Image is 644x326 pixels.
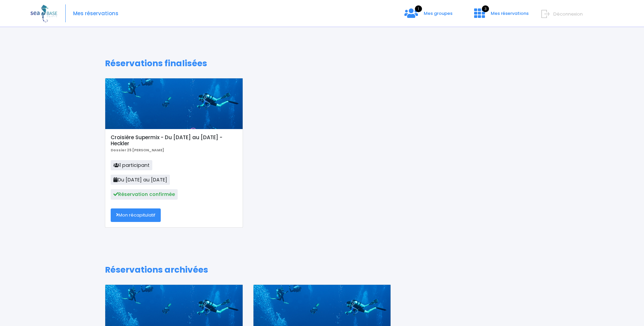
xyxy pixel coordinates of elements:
[111,134,237,147] h5: Croisière Supermix - Du [DATE] au [DATE] - Heckler
[111,208,161,222] a: Mon récapitulatif
[553,11,583,17] span: Déconnexion
[105,58,539,69] h1: Réservations finalisées
[482,5,489,12] span: 3
[111,175,170,185] span: Du [DATE] au [DATE]
[111,160,152,170] span: 1 participant
[415,5,422,12] span: 1
[105,265,539,275] h1: Réservations archivées
[491,10,529,17] span: Mes réservations
[111,148,164,153] b: Dossier 25 [PERSON_NAME]
[424,10,452,17] span: Mes groupes
[399,12,458,19] a: 1 Mes groupes
[469,12,533,19] a: 3 Mes réservations
[111,189,178,199] span: Réservation confirmée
